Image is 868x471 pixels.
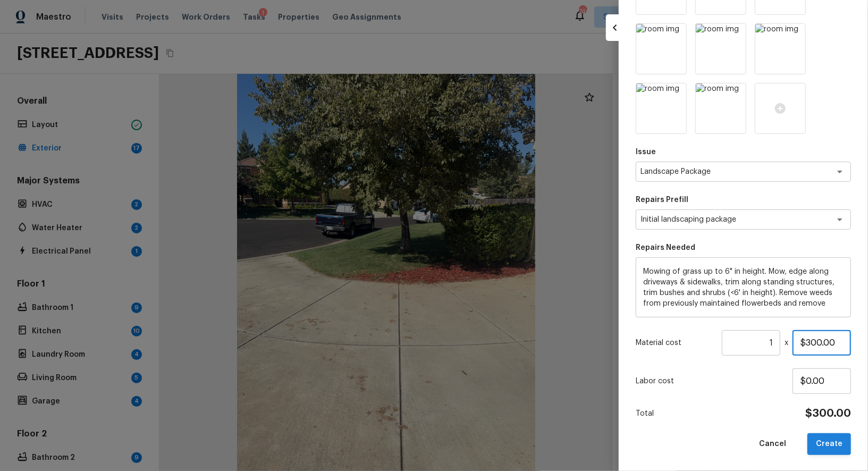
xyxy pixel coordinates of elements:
[832,212,847,227] button: Open
[696,24,746,74] img: room img
[832,164,847,179] button: Open
[807,433,851,455] button: Create
[805,407,851,420] h4: $300.00
[755,24,805,74] img: room img
[636,376,793,386] p: Labor cost
[641,166,816,177] textarea: Landscape Package
[636,83,686,133] img: room img
[636,242,851,253] p: Repairs Needed
[643,266,844,309] textarea: Mowing of grass up to 6" in height. Mow, edge along driveways & sidewalks, trim along standing st...
[751,433,795,455] button: Cancel
[636,24,686,74] img: room img
[636,408,654,419] p: Total
[641,214,816,225] textarea: Initial landscaping package
[636,338,718,348] p: Material cost
[636,330,851,356] div: x
[636,147,851,157] p: Issue
[636,195,851,205] p: Repairs Prefill
[696,83,746,133] img: room img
